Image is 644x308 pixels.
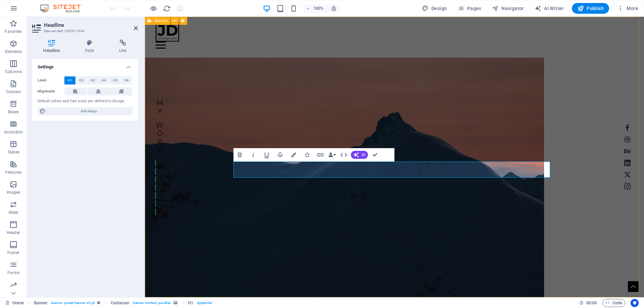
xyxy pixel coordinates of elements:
[233,148,246,162] button: Bold (Ctrl+B)
[34,299,48,307] span: Click to select. Double-click to edit
[111,299,129,307] span: Click to select. Double-click to edit
[50,299,95,307] span: . banner .preset-banner-v3-jd
[102,76,106,84] span: H4
[591,300,592,305] span: :
[155,19,168,23] span: Banner
[535,5,564,12] span: AI Writer
[337,148,350,162] button: HTML
[614,3,641,14] button: More
[108,40,138,54] h4: Link
[631,299,639,307] button: Usercentrics
[44,22,138,28] h2: Headline
[5,49,22,54] p: Elements
[38,99,132,104] div: Default colors and font sizes are defined in Design.
[7,190,20,195] p: Images
[188,299,193,307] span: Click to select. Double-click to edit
[314,148,327,162] button: Link
[577,5,604,12] span: Publish
[5,299,24,307] a: Click to cancel selection. Double-click to open Pages
[303,4,327,12] button: 100%
[331,5,337,11] i: On resize automatically adjust zoom level to fit chosen device.
[8,109,19,115] p: Boxes
[7,270,19,275] p: Forms
[32,59,138,71] h4: Settings
[419,3,450,14] button: Design
[247,148,260,162] button: Italic (Ctrl+I)
[91,76,95,84] span: H3
[163,5,171,12] i: Reload page
[6,89,21,95] p: Content
[422,5,447,12] span: Design
[173,301,177,305] i: This element contains a background
[260,148,273,162] button: Underline (Ctrl+U)
[313,4,324,12] h6: 100%
[362,153,365,157] span: AI
[5,69,22,74] p: Columns
[44,28,124,34] h3: Element #ed-1002917034
[602,299,625,307] button: Code
[7,230,20,235] p: Header
[64,76,75,84] button: H1
[32,40,74,54] h4: Headline
[76,76,87,84] button: H2
[8,210,19,215] p: Slider
[38,87,64,96] label: Alignment
[124,76,129,84] span: H6
[38,107,132,115] button: Edit design
[301,148,313,162] button: Icons
[110,76,121,84] button: H5
[121,76,132,84] button: H6
[351,151,368,159] button: AI
[7,250,19,255] p: Footer
[579,299,597,307] h6: Session time
[419,3,450,14] div: Design (Ctrl+Alt+Y)
[274,148,286,162] button: Strikethrough
[79,76,84,84] span: H2
[327,148,337,162] button: Data Bindings
[605,299,622,307] span: Code
[68,76,72,84] span: H1
[97,301,100,305] i: This element is a customizable preset
[369,148,381,162] button: Confirm (Ctrl+⏎)
[74,40,108,54] h4: Style
[586,299,597,307] span: 00 00
[149,4,157,12] button: Click here to leave preview mode and continue editing
[39,4,89,12] img: Editor Logo
[87,76,98,84] button: H3
[455,3,484,14] button: Pages
[7,149,19,155] p: Tables
[132,299,171,307] span: . banner-content .parallax
[5,170,21,175] p: Features
[196,299,213,307] span: . typewriter
[99,76,110,84] button: H4
[38,76,64,84] label: Level
[113,76,117,84] span: H5
[532,3,567,14] button: AI Writer
[34,299,213,307] nav: breadcrumb
[489,3,527,14] button: Navigator
[4,129,23,135] p: Accordion
[163,4,171,12] button: reload
[458,5,481,12] span: Pages
[492,5,524,12] span: Navigator
[572,3,609,14] button: Publish
[5,29,22,34] p: Favorites
[287,148,300,162] button: Colors
[617,5,638,12] span: More
[48,107,130,115] span: Edit design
